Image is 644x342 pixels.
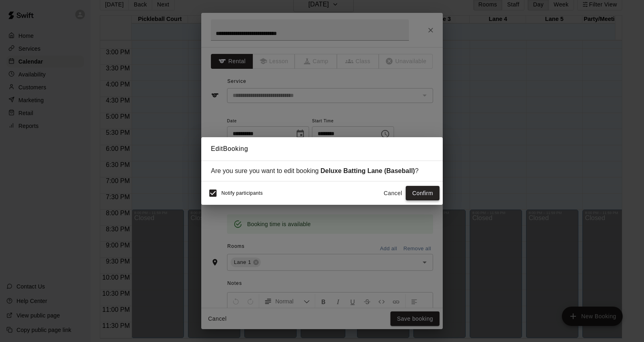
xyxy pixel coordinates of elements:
[201,137,443,161] h2: Edit Booking
[406,186,440,201] button: Confirm
[320,167,415,174] strong: Deluxe Batting Lane (Baseball)
[221,190,263,196] span: Notify participants
[211,167,433,175] div: Are you sure you want to edit booking ?
[380,186,406,201] button: Cancel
